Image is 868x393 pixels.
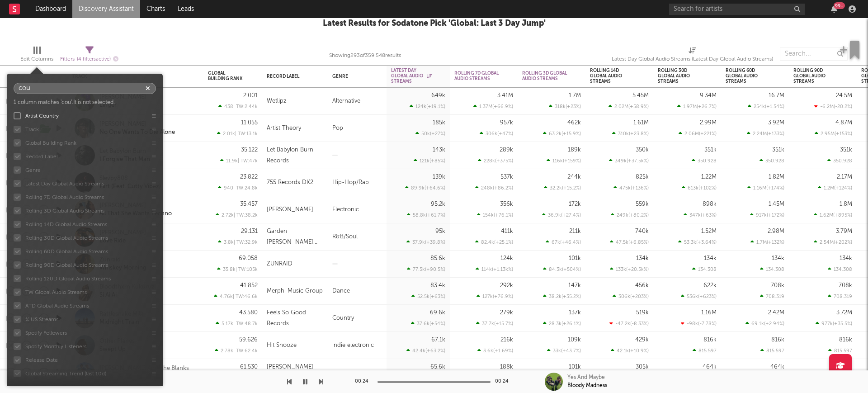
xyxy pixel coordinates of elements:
[23,207,143,215] div: Rolling 3D Global Audio Streams
[818,185,852,191] div: 1.2M ( +124 % )
[267,74,310,79] div: Record Label
[677,104,717,109] div: 1.97M ( +26.7 % )
[831,5,837,13] button: 99+
[407,266,445,272] div: 77.5k ( +90.5 % )
[267,258,292,269] div: ZUNRAID
[14,99,156,107] div: 1 column matches ' cou '. It is not selected.
[611,348,649,354] div: 42.1k ( +10.9 % )
[567,382,607,390] div: Bloody Madness
[684,212,717,218] div: 347k ( +63 % )
[23,180,143,188] div: Latest Day Global Audio Streams
[477,212,513,218] div: 154k ( +76.1 % )
[635,228,649,234] div: 740k
[814,212,852,218] div: 1.62M ( +895 % )
[430,310,445,316] div: 69.6k
[569,93,581,99] div: 1.7M
[769,201,784,207] div: 1.45M
[23,329,143,337] div: Spotify Followers
[23,248,143,256] div: Rolling 60D Global Audio Streams
[454,70,500,81] div: Rolling 7D Global Audio Streams
[323,18,546,29] div: Latest Results for Sodatone Pick ' Global: Last 3 Day Jump '
[23,370,143,378] div: Global Streaming Trend (last 10d)
[568,147,581,153] div: 189k
[568,337,581,343] div: 109k
[682,185,717,191] div: 613k ( +102 % )
[411,321,445,327] div: 37.6k ( +54 % )
[836,93,852,99] div: 24.5M
[636,147,649,153] div: 350k
[407,212,445,218] div: 58.8k ( +61.7 % )
[612,131,649,137] div: 310k ( +23.8 % )
[14,83,156,94] input: Search for columns...
[267,123,301,133] div: Artist Theory
[433,147,445,153] div: 143k
[267,204,313,215] div: [PERSON_NAME]
[208,266,258,272] div: 35.8k | TW: 105k
[500,256,513,261] div: 124k
[355,376,373,387] div: 00:24
[610,239,649,245] div: 47.5k ( +6.85 % )
[611,212,649,218] div: 249k ( +80.2 % )
[569,201,581,207] div: 172k
[701,174,717,180] div: 1.22M
[243,93,258,99] div: 2.001
[431,93,445,99] div: 649k
[827,158,852,164] div: 350.928
[546,239,581,245] div: 67k ( +46.4 % )
[406,348,445,354] div: 42.4k ( +63.2 % )
[478,158,513,164] div: 228k ( +375 % )
[411,294,445,299] div: 52.5k ( +63 % )
[636,201,649,207] div: 559k
[23,139,143,147] div: Global Building Rank
[208,239,258,245] div: 3.8k | TW: 32.9k
[23,112,143,120] div: Artist Country
[839,337,852,343] div: 816k
[476,266,513,272] div: 114k ( +1.13k % )
[240,283,258,289] div: 41.852
[701,310,717,316] div: 1.16M
[590,67,635,84] div: Rolling 14D Global Audio Streams
[669,4,805,15] input: Search for artists
[701,228,717,234] div: 1.52M
[836,228,852,234] div: 3.79M
[500,283,513,289] div: 292k
[415,131,445,137] div: 50k ( +27 % )
[208,212,258,218] div: 2.72k | TW: 38.2k
[60,43,118,69] div: Filters(4 filters active)
[692,158,717,164] div: 350.928
[477,348,513,354] div: 3.6k ( +1.69 % )
[750,212,784,218] div: 917k ( +172 % )
[241,120,258,126] div: 11.055
[772,256,784,261] div: 134k
[747,131,784,137] div: 2.24M ( +133 % )
[681,294,717,299] div: 536k ( +623 % )
[770,364,784,370] div: 464k
[480,131,513,137] div: 306k ( +47 % )
[431,337,445,343] div: 67.1k
[547,348,581,354] div: 33k ( +43.7 % )
[760,266,784,272] div: 134.308
[636,174,649,180] div: 825k
[840,201,852,207] div: 1.8M
[23,343,143,351] div: Spotify Monthly Listeners
[613,185,649,191] div: 475k ( +136 % )
[240,174,258,180] div: 23.822
[543,131,581,137] div: 63.2k ( +15.9 % )
[328,196,387,223] div: Electronic
[500,147,513,153] div: 289k
[837,174,852,180] div: 2.17M
[835,120,852,126] div: 4.87M
[760,348,784,354] div: 815.597
[23,356,143,365] div: Release Date
[828,294,852,299] div: 708.319
[240,364,258,370] div: 61.530
[500,201,513,207] div: 356k
[636,364,649,370] div: 305k
[834,2,845,9] div: 99 +
[431,201,445,207] div: 95.2k
[239,310,258,316] div: 43.580
[208,70,244,81] div: Global Building Rank
[658,67,703,84] div: Rolling 30D Global Audio Streams
[500,120,513,126] div: 957k
[267,307,323,329] div: Feels So Good Records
